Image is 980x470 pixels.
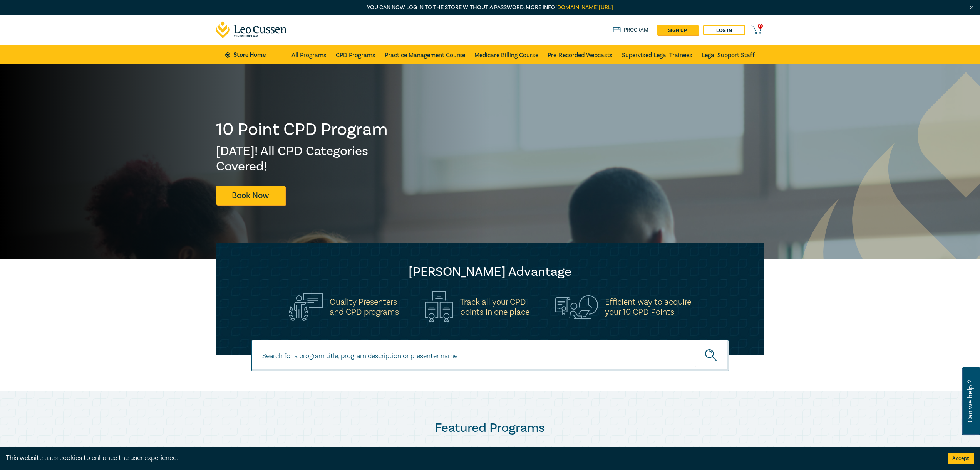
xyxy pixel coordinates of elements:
a: Practice Management Course [385,45,465,64]
a: sign up [657,25,699,35]
img: Efficient way to acquire<br>your 10 CPD Points [555,295,598,318]
span: Can we help ? [967,372,974,431]
input: Search for a program title, program description or presenter name [251,340,729,371]
a: Store Home [225,51,279,59]
img: Close [968,4,975,11]
div: This website uses cookies to enhance the user experience. [6,453,937,463]
a: [DOMAIN_NAME][URL] [555,4,613,11]
a: Legal Support Staff [702,45,755,64]
p: You can now log in to the store without a password. More info [216,3,764,12]
h5: Quality Presenters and CPD programs [330,297,399,317]
img: Quality Presenters<br>and CPD programs [289,293,323,321]
h5: Efficient way to acquire your 10 CPD Points [605,297,691,317]
h2: [DATE]! All CPD Categories Covered! [216,143,389,174]
h2: [PERSON_NAME] Advantage [231,264,749,280]
a: CPD Programs [336,45,375,64]
a: Supervised Legal Trainees [622,45,692,64]
button: Accept cookies [948,453,974,464]
img: Track all your CPD<br>points in one place [425,291,453,323]
a: Log in [703,25,745,35]
span: 0 [758,24,763,29]
h1: 10 Point CPD Program [216,120,389,140]
h2: Featured Programs [216,420,764,436]
a: All Programs [291,45,327,64]
a: Program [613,26,649,34]
a: Medicare Billing Course [474,45,538,64]
a: Book Now [216,186,285,205]
h5: Track all your CPD points in one place [460,297,529,317]
a: Pre-Recorded Webcasts [548,45,613,64]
